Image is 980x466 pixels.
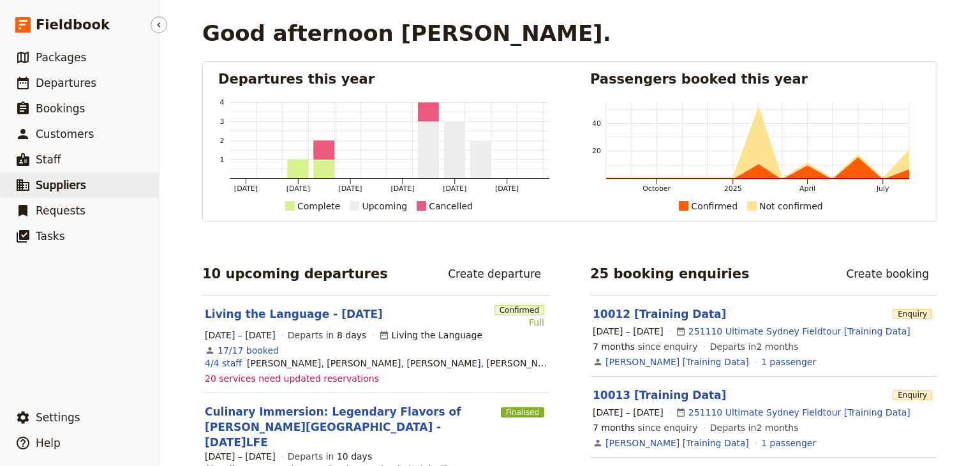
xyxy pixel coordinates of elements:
span: [DATE] – [DATE] [593,406,664,419]
span: 7 months [593,423,635,433]
a: 4/4 staff [205,357,242,370]
tspan: [DATE] [286,184,310,193]
a: 251110 Ultimate Sydney Fieldtour [Training Data] [688,325,910,338]
a: Culinary Immersion: Legendary Flavors of [PERSON_NAME][GEOGRAPHIC_DATA] - [DATE]LFE [205,404,496,450]
a: [PERSON_NAME] [Training Data] [605,437,749,449]
h2: Passengers booked this year [590,70,921,89]
tspan: 1 [220,156,225,164]
tspan: [DATE] [234,184,258,193]
span: Enquiry [893,309,932,319]
span: Suppliers [36,179,86,192]
div: Not confirmed [759,199,823,214]
span: [DATE] – [DATE] [205,450,276,463]
a: 251110 Ultimate Sydney Fieldtour [Training Data] [688,406,910,419]
span: Fieldbook [36,15,110,34]
span: 10 days [337,451,372,462]
tspan: 4 [220,98,225,107]
div: Cancelled [429,199,473,214]
span: since enquiry [593,421,698,434]
tspan: July [876,184,889,193]
a: View the passengers for this booking [761,437,816,449]
span: [DATE] – [DATE] [205,329,276,342]
a: Living the Language - [DATE] [205,306,383,322]
span: Help [36,437,61,449]
tspan: 2 [220,137,225,145]
span: Finalised [501,407,544,417]
span: Customers [36,128,94,140]
h2: 10 upcoming departures [202,264,388,283]
button: Hide menu [151,17,167,33]
tspan: 3 [220,117,225,126]
span: Enquiry [893,390,932,400]
tspan: October [642,184,671,193]
tspan: [DATE] [495,184,519,193]
a: View the bookings for this departure [218,344,279,357]
tspan: 20 [592,147,601,155]
a: [PERSON_NAME] [Training Data] [605,356,749,368]
a: View the passengers for this booking [761,356,816,368]
span: Giulia Massetti, Emma Sarti, Franco Locatelli, Anna Bonavita [247,357,547,370]
div: Full [494,316,544,329]
div: Upcoming [362,199,407,214]
tspan: 2025 [724,184,742,193]
span: Departs in 2 months [710,421,799,434]
span: Tasks [36,230,65,243]
tspan: April [799,184,815,193]
tspan: [DATE] [390,184,414,193]
span: 7 months [593,342,635,352]
h1: Good afternoon [PERSON_NAME]. [202,20,611,46]
div: Confirmed [691,199,738,214]
tspan: [DATE] [443,184,466,193]
span: 8 days [337,330,366,340]
h2: 25 booking enquiries [590,264,750,283]
a: 10013 [Training Data] [593,389,726,402]
a: 10012 [Training Data] [593,308,726,320]
span: Settings [36,411,80,424]
span: Departs in 2 months [710,340,799,353]
span: Departs in [288,450,372,463]
span: Departs in [288,329,366,342]
span: Packages [36,51,86,64]
span: Departures [36,77,96,89]
span: since enquiry [593,340,698,353]
span: Staff [36,153,61,166]
a: Create departure [440,263,549,285]
tspan: 40 [592,119,601,128]
div: Living the Language [379,329,483,342]
div: Complete [297,199,340,214]
span: Confirmed [494,305,544,315]
span: Bookings [36,102,85,115]
span: 20 services need updated reservations [205,372,379,385]
a: Create booking [838,263,937,285]
span: Requests [36,204,85,217]
span: [DATE] – [DATE] [593,325,664,338]
h2: Departures this year [218,70,549,89]
tspan: [DATE] [339,184,362,193]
